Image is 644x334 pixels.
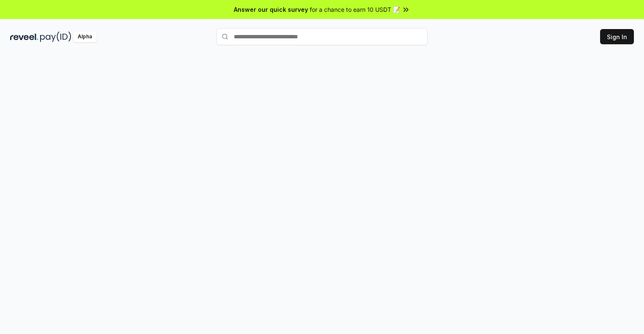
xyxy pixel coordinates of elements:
[600,29,634,44] button: Sign In
[234,5,308,14] span: Answer our quick survey
[73,32,97,42] div: Alpha
[310,5,400,14] span: for a chance to earn 10 USDT 📝
[40,32,71,42] img: pay_id
[10,32,38,42] img: reveel_dark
